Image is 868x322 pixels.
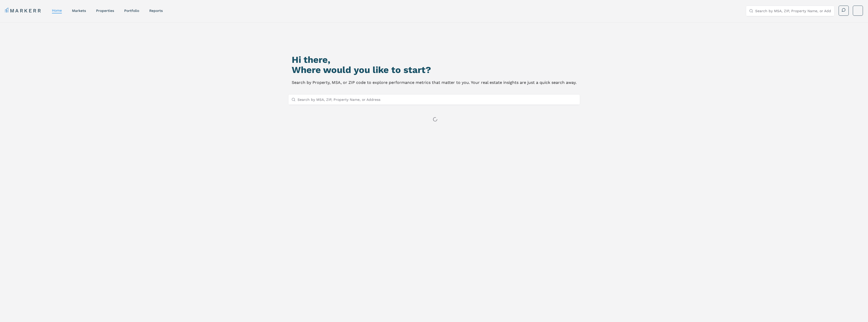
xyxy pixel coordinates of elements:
input: Search by MSA, ZIP, Property Name, or Address [298,94,577,105]
a: properties [96,9,114,13]
a: Portfolio [124,9,139,13]
input: Search by MSA, ZIP, Property Name, or Address [755,6,831,16]
a: MARKERR [5,7,42,14]
p: Search by Property, MSA, or ZIP code to explore performance metrics that matter to you. Your real... [292,79,577,86]
h1: Hi there, [292,55,577,65]
a: home [52,8,62,12]
a: reports [149,9,163,13]
h2: Where would you like to start? [292,65,577,75]
a: markets [72,9,86,13]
